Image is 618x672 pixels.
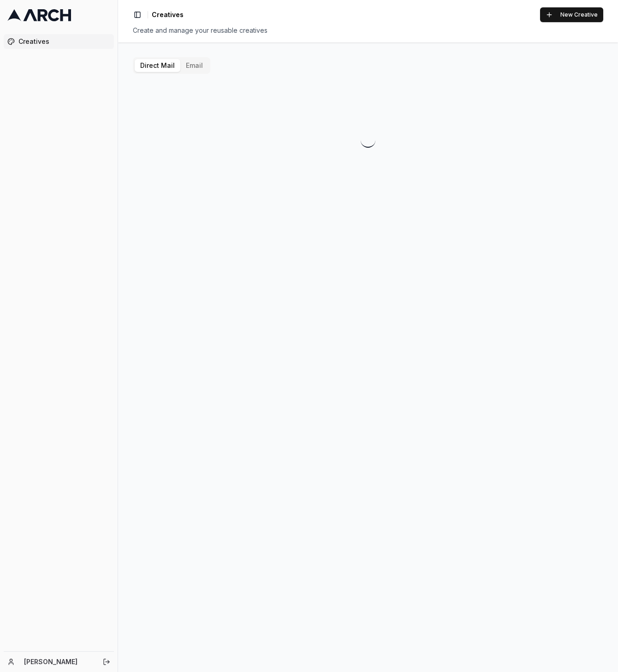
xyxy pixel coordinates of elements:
[18,37,110,46] span: Creatives
[4,34,114,49] a: Creatives
[100,655,113,668] button: Log out
[540,7,603,22] button: New Creative
[152,10,184,19] nav: breadcrumb
[24,657,93,666] a: [PERSON_NAME]
[135,59,180,72] button: Direct Mail
[152,10,184,19] span: Creatives
[180,59,208,72] button: Email
[133,26,603,35] div: Create and manage your reusable creatives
